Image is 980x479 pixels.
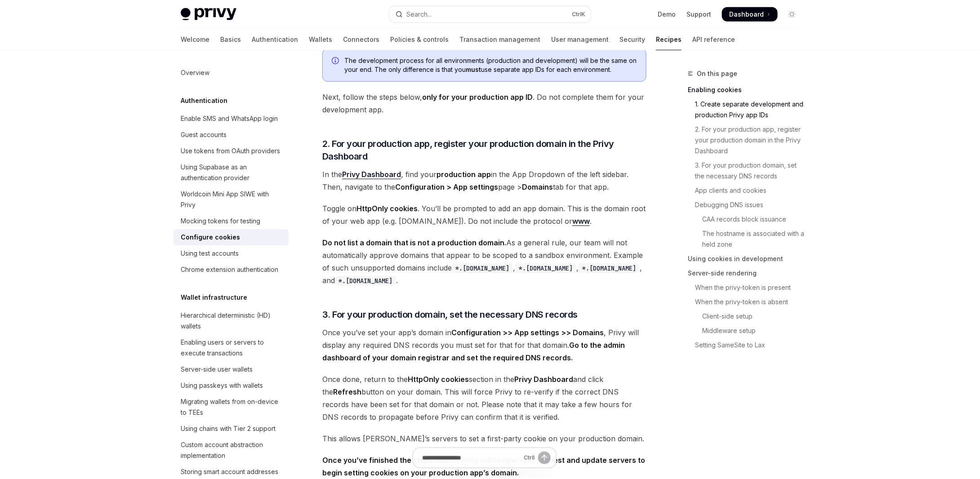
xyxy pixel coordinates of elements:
[688,83,806,97] a: Enabling cookies
[181,423,276,434] div: Using chains with Tier 2 support
[342,170,401,179] strong: Privy Dashboard
[688,324,806,338] a: Middleware setup
[344,56,637,74] span: The development process for all environments (production and development) will be the same on you...
[174,437,289,464] a: Custom account abstraction implementation
[572,217,590,226] a: www
[181,216,260,226] div: Mocking tokens for testing
[322,326,646,364] span: Once you’ve set your app’s domain in , Privy will display any required DNS records you must set f...
[466,66,481,73] strong: must
[356,204,418,213] strong: HttpOnly cookies
[688,266,806,280] a: Server-side rendering
[181,189,283,210] div: Worldcoin Mini App SIWE with Privy
[579,263,640,273] code: *.[DOMAIN_NAME]
[389,6,591,22] button: Open search
[174,229,289,245] a: Configure cookies
[181,113,278,124] div: Enable SMS and WhatsApp login
[686,10,711,19] a: Support
[688,198,806,212] a: Debugging DNS issues
[688,338,806,352] a: Setting SameSite to Lax
[309,29,332,50] a: Wallets
[322,168,646,193] span: In the , find your in the App Dropdown of the left sidebar. Then, navigate to the page > tab for ...
[656,29,682,50] a: Recipes
[174,421,289,437] a: Using chains with Tier 2 support
[181,248,239,259] div: Using test accounts
[181,29,209,50] a: Welcome
[181,364,253,375] div: Server-side user wallets
[322,137,646,163] span: 2. For your production app, register your production domain in the Privy Dashboard
[181,146,280,156] div: Use tokens from OAuth providers
[174,186,289,213] a: Worldcoin Mini App SIWE with Privy
[181,95,227,106] h5: Authentication
[332,57,341,66] svg: Info
[181,380,263,391] div: Using passkeys with wallets
[688,252,806,266] a: Using cookies in development
[174,143,289,159] a: Use tokens from OAuth providers
[452,263,513,273] code: *.[DOMAIN_NAME]
[459,29,540,50] a: Transaction management
[322,236,646,287] span: As a general rule, our team will not automatically approve domains that appear to be scoped to a ...
[688,97,806,122] a: 1. Create separate development and production Privy app IDs
[422,93,533,102] strong: only for your production app ID
[522,182,553,191] strong: Domains
[692,29,735,50] a: API reference
[688,158,806,183] a: 3. For your production domain, set the necessary DNS records
[437,170,491,179] strong: production app
[181,129,227,140] div: Guest accounts
[174,65,289,81] a: Overview
[174,334,289,361] a: Enabling users or servers to execute transactions
[174,245,289,262] a: Using test accounts
[181,396,283,418] div: Migrating wallets from on-device to TEEs
[658,10,676,19] a: Demo
[406,9,432,20] div: Search...
[322,238,506,247] strong: Do not list a domain that is not a production domain.
[572,11,585,18] span: Ctrl K
[322,202,646,227] span: Toggle on . You’ll be prompted to add an app domain. This is the domain root of your web app (e.g...
[515,263,576,273] code: *.[DOMAIN_NAME]
[538,452,551,464] button: Send message
[688,183,806,198] a: App clients and cookies
[174,213,289,229] a: Mocking tokens for testing
[688,212,806,226] a: CAA records block issuance
[252,29,298,50] a: Authentication
[220,29,241,50] a: Basics
[174,127,289,143] a: Guest accounts
[688,280,806,295] a: When the privy-token is present
[174,377,289,394] a: Using passkeys with wallets
[342,170,401,179] a: Privy Dashboard
[174,307,289,334] a: Hierarchical deterministic (HD) wallets
[181,67,209,78] div: Overview
[729,10,764,19] span: Dashboard
[408,375,469,384] strong: HttpOnly cookies
[181,337,283,359] div: Enabling users or servers to execute transactions
[451,328,604,337] strong: Configuration >> App settings >> Domains
[551,29,609,50] a: User management
[785,7,799,22] button: Toggle dark mode
[688,226,806,252] a: The hostname is associated with a held zone
[181,466,278,477] div: Storing smart account addresses
[322,308,578,321] span: 3. For your production domain, set the necessary DNS records
[181,264,278,275] div: Chrome extension authentication
[174,111,289,127] a: Enable SMS and WhatsApp login
[395,182,498,191] strong: Configuration > App settings
[619,29,645,50] a: Security
[688,295,806,309] a: When the privy-token is absent
[697,68,737,79] span: On this page
[174,361,289,377] a: Server-side user wallets
[390,29,449,50] a: Policies & controls
[514,375,573,384] strong: Privy Dashboard
[722,7,778,22] a: Dashboard
[181,439,283,461] div: Custom account abstraction implementation
[181,292,247,303] h5: Wallet infrastructure
[181,8,236,21] img: light logo
[688,122,806,158] a: 2. For your production app, register your production domain in the Privy Dashboard
[181,162,283,183] div: Using Supabase as an authentication provider
[174,159,289,186] a: Using Supabase as an authentication provider
[174,394,289,421] a: Migrating wallets from on-device to TEEs
[322,91,646,116] span: Next, follow the steps below, . Do not complete them for your development app.
[181,232,240,243] div: Configure cookies
[333,387,361,396] strong: Refresh
[343,29,379,50] a: Connectors
[688,309,806,324] a: Client-side setup
[181,310,283,332] div: Hierarchical deterministic (HD) wallets
[174,262,289,278] a: Chrome extension authentication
